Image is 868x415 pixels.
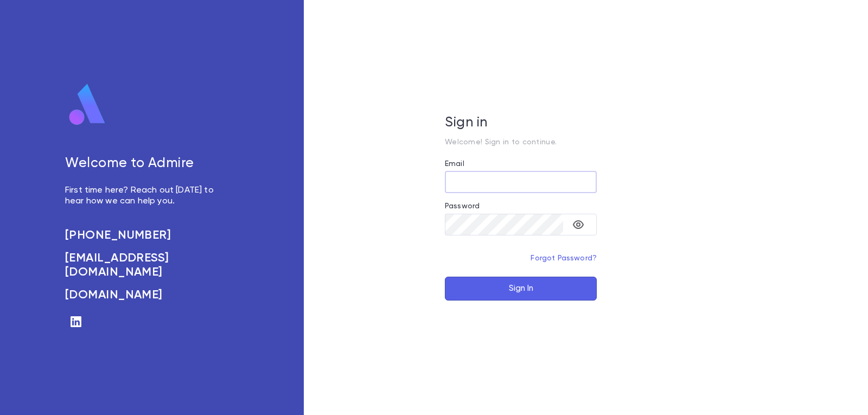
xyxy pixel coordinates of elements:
[445,277,597,301] button: Sign In
[445,159,464,168] label: Email
[531,254,597,262] a: Forgot Password?
[445,138,597,146] p: Welcome! Sign in to continue.
[567,214,589,235] button: toggle password visibility
[65,228,226,242] a: [PHONE_NUMBER]
[65,185,226,207] p: First time here? Reach out [DATE] to hear how we can help you.
[65,251,226,279] a: [EMAIL_ADDRESS][DOMAIN_NAME]
[65,83,110,126] img: logo
[65,156,226,172] h5: Welcome to Admire
[65,288,226,302] a: [DOMAIN_NAME]
[445,115,597,131] h5: Sign in
[445,202,480,210] label: Password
